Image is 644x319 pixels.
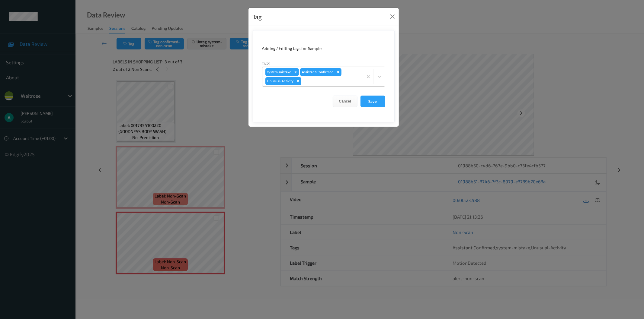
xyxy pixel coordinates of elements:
label: Tags [262,61,271,66]
div: Remove Unusual-Activity [295,77,301,85]
button: Save [360,96,385,107]
div: Assistant Confirmed [300,68,335,76]
div: Tag [253,12,262,22]
div: Unusual-Activity [265,77,295,85]
div: system-mistake [265,68,292,76]
div: Adding / Editing tags for Sample [262,46,385,52]
div: Remove Assistant Confirmed [335,68,341,76]
button: Cancel [333,96,357,107]
div: Remove system-mistake [292,68,299,76]
button: Close [388,12,397,21]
